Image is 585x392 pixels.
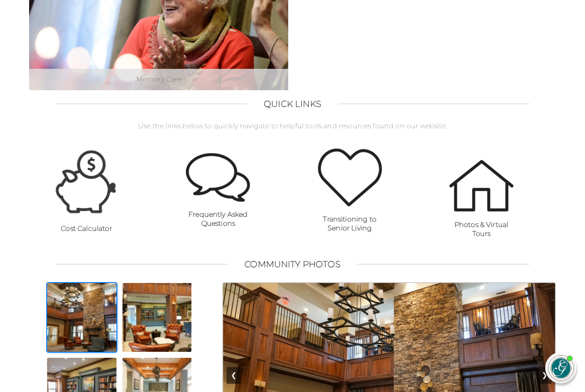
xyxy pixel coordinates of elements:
a: Transitioning to Senior Living Transitioning to Senior Living [292,148,407,233]
a: Cost Calculator Cost Calculator [29,148,143,233]
img: avatar [549,356,573,380]
p: Use the links below to quickly navigate to helpful tools and resources found on our website. [29,122,555,131]
img: Cost Calculator [54,148,119,215]
iframe: iframe [415,162,576,344]
a: Frequently Asked Questions Frequently Asked Questions [161,153,275,228]
img: Frequently Asked Questions [186,153,250,202]
button: Previous Image [227,367,241,383]
h2: Quick Links [264,99,321,109]
div: Memory Care [29,69,288,91]
img: Photos & Virtual Tours [449,160,513,212]
img: Transitioning to Senior Living [318,148,382,206]
strong: Frequently Asked Questions [188,210,248,227]
strong: Transitioning to Senior Living [323,215,376,232]
h2: Community Photos [245,259,340,269]
strong: Cost Calculator [61,224,112,233]
button: Next Image [537,367,552,383]
a: Photos & Virtual Tours Photos & Virtual Tours [424,160,538,239]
